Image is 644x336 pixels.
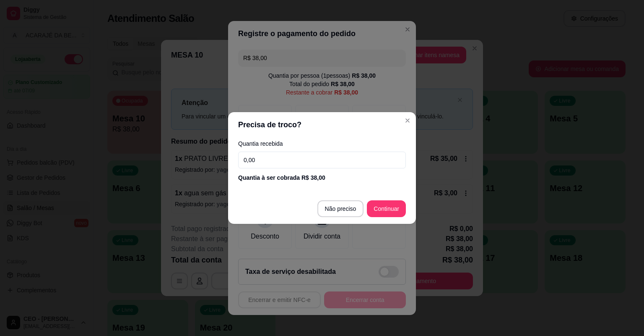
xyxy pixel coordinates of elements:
label: Quantia recebida [238,141,406,147]
button: Continuar [367,200,406,217]
button: Não preciso [317,200,364,217]
div: Quantia à ser cobrada R$ 38,00 [238,173,406,182]
header: Precisa de troco? [228,112,416,137]
button: Close [401,114,414,127]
